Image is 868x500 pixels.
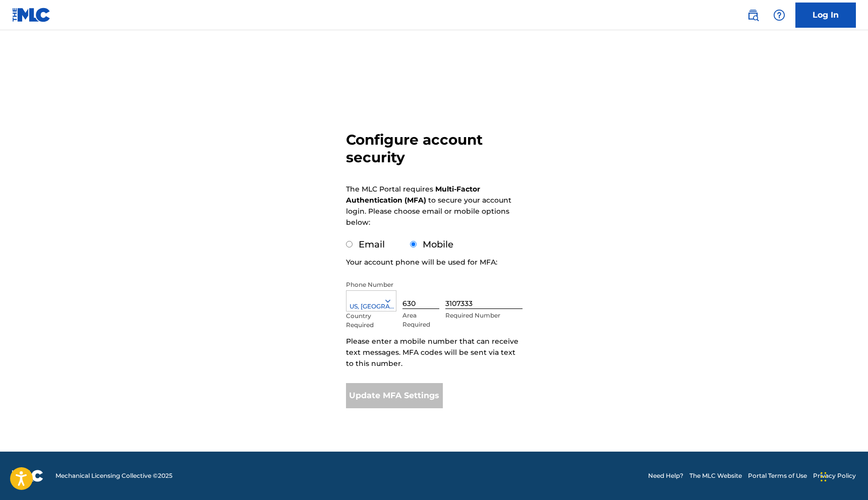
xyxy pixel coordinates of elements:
h3: Configure account security [346,131,523,166]
iframe: Chat Widget [818,452,868,500]
a: The MLC Website [689,471,742,480]
img: help [773,9,785,21]
p: Area Required [402,311,440,329]
a: Portal Terms of Use [748,471,807,480]
strong: Multi-Factor Authentication (MFA) [346,184,480,205]
p: Please enter a mobile number that can receive text messages. MFA codes will be sent via text to t... [346,336,523,369]
label: Mobile [423,239,453,250]
p: The MLC Portal requires to secure your account login. Please choose email or mobile options below: [346,183,511,228]
a: Privacy Policy [813,471,856,480]
img: MLC Logo [12,8,51,22]
p: Your account phone will be used for MFA: [346,257,497,268]
span: Mechanical Licensing Collective © 2025 [55,471,172,480]
a: Need Help? [648,471,683,480]
label: Email [359,239,385,250]
div: Help [769,5,789,25]
div: Drag [821,462,827,492]
img: logo [12,470,43,482]
img: search [747,9,759,21]
a: Public Search [743,5,763,25]
p: Country Required [346,311,379,330]
a: Log In [795,3,856,28]
p: Required Number [445,311,522,320]
div: US, [GEOGRAPHIC_DATA] +1 [346,302,396,311]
